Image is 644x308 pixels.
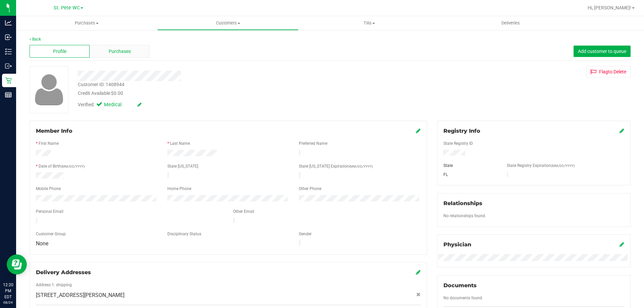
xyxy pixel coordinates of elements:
label: State Registry Expiration [507,163,575,169]
label: State [US_STATE] [167,163,198,169]
a: Tills [299,16,440,30]
span: Medical [104,101,131,109]
label: Disciplinary Status [167,231,201,237]
span: (MM/DD/YYYY) [61,165,85,168]
label: Gender [299,231,312,237]
span: (MM/DD/YYYY) [551,164,575,168]
span: No documents found. [443,296,483,300]
span: St. Pete WC [54,5,80,11]
inline-svg: Reports [5,91,12,98]
span: (MM/DD/YYYY) [349,165,373,168]
span: Physician [443,241,471,248]
p: 12:20 PM EDT [3,282,13,300]
label: Last Name [170,140,190,146]
span: Tills [299,20,439,26]
span: Delivery Addresses [36,269,91,275]
img: user-icon.png [32,72,67,107]
span: Customers [158,20,298,26]
label: Personal Email [36,208,63,214]
span: Relationships [443,200,482,206]
a: Back [30,37,41,42]
label: Home Phone [167,186,191,192]
button: Add customer to queue [574,46,631,57]
label: First Name [39,140,59,146]
a: Purchases [16,16,157,30]
inline-svg: Retail [5,77,12,84]
label: Preferred Name [299,140,327,146]
inline-svg: Inventory [5,48,12,55]
label: Other Email [233,208,254,214]
span: Deliveries [492,20,529,26]
inline-svg: Inbound [5,34,12,41]
span: Purchases [109,48,131,55]
div: Customer ID: 1408944 [78,81,124,88]
div: Verified: [78,101,142,109]
a: Customers [157,16,299,30]
label: Address 1: shipping [36,282,72,288]
div: State [438,163,502,169]
label: Date of Birth [39,163,85,169]
label: Customer Group [36,231,66,237]
label: No relationships found. [443,213,486,219]
inline-svg: Outbound [5,63,12,69]
span: Member Info [36,128,72,134]
iframe: Resource center [7,254,27,274]
span: Hi, [PERSON_NAME]! [588,5,631,10]
a: Deliveries [440,16,581,30]
inline-svg: Analytics [5,19,12,26]
label: Mobile Phone [36,186,61,192]
label: State [US_STATE] Expiration [299,163,373,169]
label: Other Phone [299,186,321,192]
span: Add customer to queue [578,49,626,54]
button: Flagto Delete [586,66,631,77]
span: $0.00 [111,90,123,96]
span: Documents [443,282,477,289]
span: [STREET_ADDRESS][PERSON_NAME] [36,291,124,299]
div: Credit Available: [78,90,373,97]
label: State Registry ID [443,140,473,146]
span: None [36,240,48,247]
span: Registry Info [443,128,480,134]
span: Profile [53,48,66,55]
p: 08/24 [3,300,13,305]
div: FL [438,172,502,178]
span: Purchases [16,20,157,26]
